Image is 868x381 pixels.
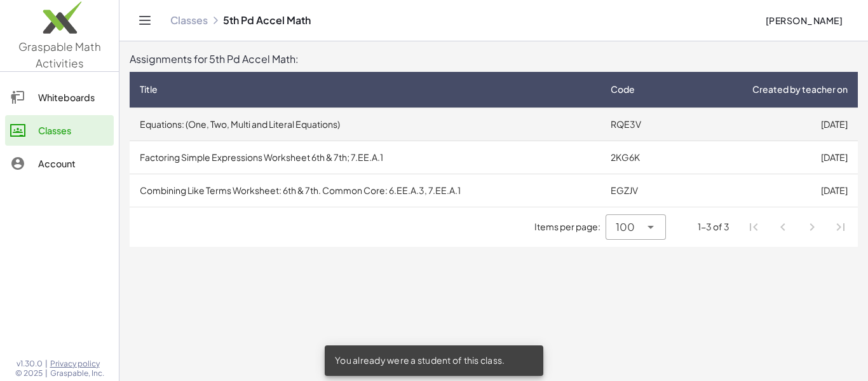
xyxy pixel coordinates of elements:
[50,368,104,378] span: Graspable, Inc.
[15,368,43,378] span: © 2025
[18,39,101,70] span: Graspable Math Activities
[38,156,109,171] div: Account
[765,15,843,26] span: [PERSON_NAME]
[130,141,600,174] td: Factoring Simple Expressions Worksheet 6th & 7th; 7.EE.A.1
[680,174,858,207] td: [DATE]
[17,359,43,369] span: v1.30.0
[135,10,155,31] button: Toggle navigation
[752,83,848,96] span: Created by teacher on
[130,174,600,207] td: Combining Like Terms Worksheet: 6th & 7th. Common Core: 6.EE.A.3, 7.EE.A.1
[325,345,543,376] div: You already were a student of this class.
[45,359,48,369] span: |
[5,148,114,179] a: Account
[38,123,109,138] div: Classes
[740,212,855,242] nav: Pagination Navigation
[38,90,109,105] div: Whiteboards
[616,219,635,235] span: 100
[611,83,635,96] span: Code
[50,359,104,369] a: Privacy policy
[600,107,680,141] td: RQE3V
[600,141,680,174] td: 2KG6K
[680,107,858,141] td: [DATE]
[45,368,48,378] span: |
[130,107,600,141] td: Equations: (One, Two, Multi and Literal Equations)
[534,220,606,233] span: Items per page:
[140,83,158,96] span: Title
[5,82,114,113] a: Whiteboards
[698,220,729,233] div: 1-3 of 3
[755,9,853,32] button: [PERSON_NAME]
[170,14,208,27] a: Classes
[5,115,114,146] a: Classes
[130,52,858,67] div: Assignments for 5th Pd Accel Math:
[600,174,680,207] td: EGZJV
[680,141,858,174] td: [DATE]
